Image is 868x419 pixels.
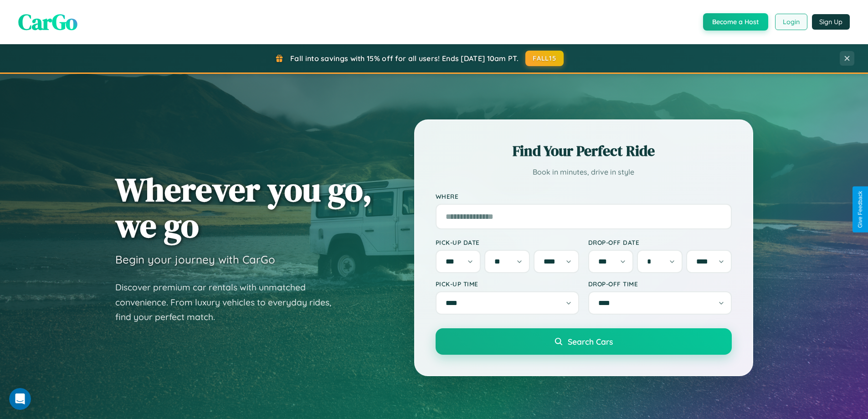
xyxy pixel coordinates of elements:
label: Pick-up Time [436,280,579,288]
label: Drop-off Date [588,238,732,246]
button: Search Cars [436,328,732,355]
div: Give Feedback [857,191,863,228]
label: Drop-off Time [588,280,732,288]
label: Where [436,192,732,200]
button: Sign Up [812,14,850,30]
button: Login [775,14,807,30]
label: Pick-up Date [436,238,579,246]
h3: Begin your journey with CarGo [115,253,275,266]
button: Become a Host [703,13,768,31]
span: CarGo [18,7,77,37]
iframe: Intercom live chat [9,388,31,410]
p: Discover premium car rentals with unmatched convenience. From luxury vehicles to everyday rides, ... [115,280,343,325]
span: Fall into savings with 15% off for all users! Ends [DATE] 10am PT. [290,54,519,63]
span: Search Cars [568,336,613,347]
p: Book in minutes, drive in style [436,166,732,179]
h2: Find Your Perfect Ride [436,141,732,161]
button: FALL15 [525,51,564,66]
h1: Wherever you go, we go [115,171,372,243]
